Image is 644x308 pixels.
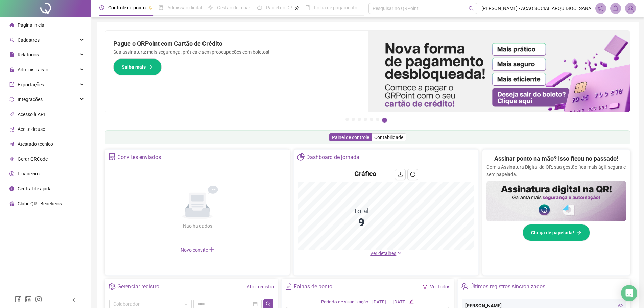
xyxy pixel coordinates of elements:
span: Aceite de uso [18,126,45,132]
span: user-add [9,38,14,42]
a: Ver detalhes down [370,251,402,256]
span: solution [109,153,116,160]
img: banner%2F02c71560-61a6-44d4-94b9-c8ab97240462.png [486,181,626,221]
span: download [398,172,403,177]
p: Sua assinatura: mais segurança, prática e sem preocupações com boletos! [113,48,360,56]
span: Admissão digital [167,5,202,10]
span: Central de ajuda [18,186,52,191]
span: Gestão de férias [217,5,251,10]
span: api [9,112,14,117]
div: - [389,299,390,306]
span: Novo convite [181,247,214,253]
h2: Assinar ponto na mão? Isso ficou no passado! [494,154,618,163]
span: down [397,251,402,255]
span: Clube QR - Beneficios [18,201,62,206]
button: 6 [376,118,379,121]
span: eye [618,303,623,308]
span: file [9,52,14,57]
span: Chega de papelada! [531,229,574,236]
span: Página inicial [18,22,45,28]
h2: Pague o QRPoint com Cartão de Crédito [113,39,360,48]
span: sun [208,5,213,10]
span: Controle de ponto [108,5,146,10]
span: Folha de pagamento [314,5,357,10]
button: Saiba mais [113,58,162,75]
span: pushpin [295,6,299,10]
span: arrow-right [577,230,581,235]
span: dollar [9,171,14,176]
span: search [266,301,271,307]
span: team [461,283,468,290]
button: 3 [358,118,361,121]
span: audit [9,127,14,132]
img: banner%2F096dab35-e1a4-4d07-87c2-cf089f3812bf.png [368,31,630,112]
span: Saiba mais [122,63,146,71]
span: notification [598,5,604,11]
span: Financeiro [18,171,40,176]
span: gift [9,201,14,206]
span: clock-circle [99,5,104,10]
span: [PERSON_NAME] - AÇÃO SOCIAL ARQUIDIOCESANA [481,5,591,12]
span: pushpin [148,6,152,10]
span: bell [613,5,619,11]
span: file-text [285,283,292,290]
span: left [72,298,76,302]
span: qrcode [9,157,14,161]
button: 2 [352,118,355,121]
span: filter [423,284,427,289]
button: 7 [382,118,387,123]
div: Open Intercom Messenger [621,285,637,301]
span: setting [109,283,116,290]
div: [DATE] [372,299,386,306]
span: home [9,23,14,27]
span: Integrações [18,97,43,102]
div: Período de visualização: [321,299,369,306]
div: Gerenciar registro [117,281,159,292]
span: dashboard [257,5,262,10]
div: Convites enviados [117,151,161,163]
span: plus [209,247,214,252]
span: Ver detalhes [370,251,396,256]
span: Cadastros [18,37,40,43]
span: reload [410,172,415,177]
span: edit [409,299,414,304]
h4: Gráfico [354,169,376,179]
button: 1 [345,118,349,121]
a: Ver todos [430,284,450,289]
span: export [9,82,14,87]
span: Atestado técnico [18,141,53,147]
span: pie-chart [297,153,304,160]
span: Administração [18,67,48,72]
p: Com a Assinatura Digital da QR, sua gestão fica mais ágil, segura e sem papelada. [486,163,626,178]
span: search [469,6,474,11]
span: linkedin [25,296,32,303]
span: Gerar QRCode [18,156,48,162]
span: file-done [159,5,163,10]
span: facebook [15,296,22,303]
a: Abrir registro [247,284,274,289]
div: Folhas de ponto [294,281,332,292]
img: 60721 [625,3,636,14]
span: book [305,5,310,10]
div: Não há dados [166,222,229,230]
span: Acesso à API [18,112,45,117]
button: 4 [364,118,367,121]
span: solution [9,142,14,146]
span: sync [9,97,14,102]
div: [DATE] [393,299,407,306]
span: Contabilidade [374,135,403,140]
button: Chega de papelada! [523,224,590,241]
div: Últimos registros sincronizados [470,281,545,292]
span: info-circle [9,186,14,191]
span: Exportações [18,82,44,87]
span: Painel de controle [332,135,369,140]
span: lock [9,67,14,72]
div: Dashboard de jornada [306,151,359,163]
span: arrow-right [148,65,153,69]
span: Painel do DP [266,5,292,10]
span: instagram [35,296,42,303]
span: Relatórios [18,52,39,57]
button: 5 [370,118,373,121]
